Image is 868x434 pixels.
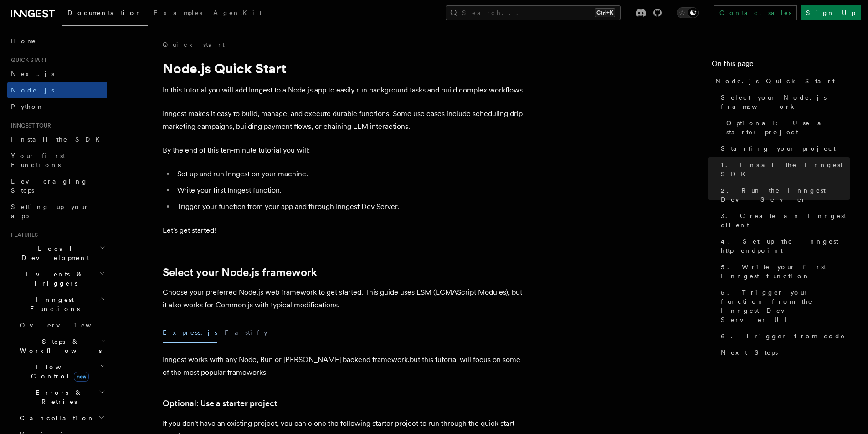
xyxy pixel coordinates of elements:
a: Contact sales [714,5,797,20]
span: Leveraging Steps [11,178,88,194]
a: Quick start [163,40,225,49]
span: 2. Run the Inngest Dev Server [721,186,850,204]
span: Python [11,103,44,110]
a: Select your Node.js framework [163,266,317,279]
p: By the end of this ten-minute tutorial you will: [163,144,527,157]
a: Starting your project [717,140,850,157]
h4: On this page [712,58,850,73]
span: 3. Create an Inngest client [721,211,850,230]
span: Events & Triggers [7,270,99,288]
a: Overview [16,317,107,333]
span: Node.js [11,87,54,94]
a: 3. Create an Inngest client [717,208,850,233]
a: AgentKit [208,3,267,25]
a: Examples [148,3,208,25]
button: Errors & Retries [16,384,107,410]
span: Install the SDK [11,136,105,143]
a: Node.js [7,82,107,98]
h1: Node.js Quick Start [163,60,527,77]
span: Setting up your app [11,203,89,220]
span: Features [7,231,38,239]
a: Setting up your app [7,199,107,224]
a: Documentation [62,3,148,26]
a: Node.js Quick Start [712,73,850,89]
kbd: Ctrl+K [595,8,615,17]
a: Next.js [7,66,107,82]
span: Documentation [67,9,143,16]
p: Inngest makes it easy to build, manage, and execute durable functions. Some use cases include sch... [163,107,527,133]
li: Trigger your function from your app and through Inngest Dev Server. [175,200,527,213]
a: 4. Set up the Inngest http endpoint [717,233,850,259]
span: 5. Write your first Inngest function [721,262,850,281]
span: 5. Trigger your function from the Inngest Dev Server UI [721,288,850,324]
a: 2. Run the Inngest Dev Server [717,182,850,208]
span: Inngest Functions [7,295,98,313]
button: Toggle dark mode [677,7,699,18]
a: 1. Install the Inngest SDK [717,157,850,182]
span: Inngest tour [7,122,51,129]
span: Next Steps [721,348,778,357]
span: Your first Functions [11,152,65,168]
span: new [74,372,89,382]
li: Write your first Inngest function. [175,184,527,197]
a: Next Steps [717,344,850,361]
button: Steps & Workflows [16,333,107,359]
button: Flow Controlnew [16,359,107,384]
span: Starting your project [721,144,836,153]
span: 1. Install the Inngest SDK [721,160,850,179]
a: Your first Functions [7,148,107,173]
span: AgentKit [213,9,262,16]
button: Fastify [225,322,267,343]
p: In this tutorial you will add Inngest to a Node.js app to easily run background tasks and build c... [163,84,527,97]
button: Inngest Functions [7,291,107,317]
a: Install the SDK [7,131,107,148]
button: Search...Ctrl+K [446,5,621,20]
button: Cancellation [16,410,107,426]
p: Choose your preferred Node.js web framework to get started. This guide uses ESM (ECMAScript Modul... [163,286,527,311]
span: 4. Set up the Inngest http endpoint [721,237,850,255]
span: Errors & Retries [16,388,99,406]
a: Select your Node.js framework [717,89,850,115]
a: 6. Trigger from code [717,328,850,344]
a: Python [7,98,107,115]
span: Flow Control [16,363,100,381]
a: Sign Up [801,5,861,20]
span: Local Development [7,244,99,262]
span: Overview [20,322,113,329]
span: Select your Node.js framework [721,93,850,111]
p: Let's get started! [163,224,527,237]
span: Node.js Quick Start [715,77,835,86]
span: Examples [154,9,202,16]
a: Leveraging Steps [7,173,107,199]
button: Express.js [163,322,217,343]
span: Cancellation [16,414,95,423]
a: Optional: Use a starter project [723,115,850,140]
a: 5. Write your first Inngest function [717,259,850,284]
span: Home [11,36,36,46]
button: Local Development [7,240,107,266]
p: Inngest works with any Node, Bun or [PERSON_NAME] backend framework,but this tutorial will focus ... [163,353,527,379]
span: Optional: Use a starter project [726,118,850,137]
li: Set up and run Inngest on your machine. [175,168,527,180]
a: Home [7,33,107,49]
a: Optional: Use a starter project [163,397,277,410]
span: Quick start [7,56,47,64]
button: Events & Triggers [7,266,107,291]
span: Steps & Workflows [16,337,102,355]
a: 5. Trigger your function from the Inngest Dev Server UI [717,284,850,328]
span: 6. Trigger from code [721,332,845,341]
span: Next.js [11,70,54,77]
